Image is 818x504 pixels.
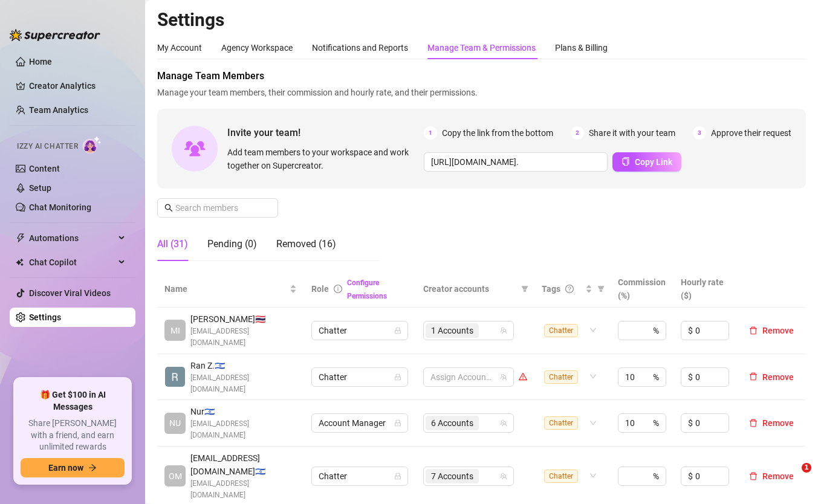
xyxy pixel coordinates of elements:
a: Discover Viral Videos [29,288,111,298]
div: Manage Team & Permissions [427,41,536,54]
span: lock [394,419,401,427]
span: lock [394,473,401,480]
span: filter [597,285,605,292]
span: delete [749,326,758,335]
th: Name [157,271,304,308]
span: filter [521,285,528,292]
span: Chat Copilot [29,253,115,272]
span: 🎁 Get $100 in AI Messages [21,389,125,413]
span: 1 Accounts [426,323,479,338]
span: arrow-right [88,464,97,472]
span: 6 Accounts [426,416,479,430]
span: OM [169,470,182,483]
span: Account Manager [319,414,401,432]
div: All (31) [157,237,188,251]
h2: Settings [157,8,806,31]
span: lock [394,373,401,381]
span: [EMAIL_ADDRESS][DOMAIN_NAME] 🇮🇱 [190,451,297,478]
span: Remove [762,471,794,481]
span: filter [595,280,607,298]
span: 1 Accounts [431,324,473,337]
button: Copy Link [612,152,681,172]
span: Remove [762,418,794,428]
span: team [500,419,507,427]
span: [EMAIL_ADDRESS][DOMAIN_NAME] [190,372,297,395]
a: Configure Permissions [347,279,387,300]
span: Share it with your team [589,126,675,140]
span: Approve their request [711,126,791,140]
span: NU [169,416,181,430]
span: search [164,204,173,212]
span: Remove [762,372,794,382]
a: Content [29,164,60,173]
input: Search members [175,201,261,215]
span: filter [519,280,531,298]
span: team [500,327,507,334]
span: Nur 🇮🇱 [190,405,297,418]
a: Setup [29,183,51,193]
span: Copy the link from the bottom [442,126,553,140]
button: Remove [744,370,799,384]
a: Settings [29,312,61,322]
span: delete [749,372,758,381]
img: Chat Copilot [16,258,24,267]
span: Copy Link [635,157,672,167]
span: lock [394,327,401,334]
span: Creator accounts [423,282,516,296]
th: Commission (%) [611,271,674,308]
span: Chatter [544,370,578,384]
span: delete [749,472,758,480]
span: 2 [571,126,584,140]
span: copy [622,157,630,166]
span: Izzy AI Chatter [17,141,78,152]
button: Remove [744,469,799,483]
span: thunderbolt [16,233,25,243]
div: Pending (0) [207,237,257,251]
span: MI [170,324,180,337]
img: Ran Zlatkin [165,367,185,387]
span: Chatter [544,324,578,337]
span: Name [164,282,287,296]
span: Ran Z. 🇮🇱 [190,359,297,372]
a: Creator Analytics [29,76,126,95]
span: 1 [424,126,437,140]
span: [EMAIL_ADDRESS][DOMAIN_NAME] [190,478,297,501]
span: Manage Team Members [157,69,806,83]
iframe: Intercom live chat [777,463,806,492]
span: question-circle [565,285,574,293]
img: AI Chatter [83,136,102,153]
span: warning [519,372,527,381]
div: Plans & Billing [555,41,608,54]
img: logo-BBDzfeDw.svg [10,29,100,41]
button: Remove [744,416,799,430]
span: 6 Accounts [431,416,473,430]
span: 7 Accounts [426,469,479,483]
span: [PERSON_NAME] 🇹🇭 [190,312,297,326]
span: Tags [542,282,560,296]
span: Earn now [48,463,83,473]
div: Notifications and Reports [312,41,408,54]
span: Share [PERSON_NAME] with a friend, and earn unlimited rewards [21,418,125,453]
span: Automations [29,228,115,248]
a: Chat Monitoring [29,202,91,212]
span: 1 [802,463,811,473]
button: Remove [744,323,799,338]
span: delete [749,419,758,427]
span: team [500,473,507,480]
span: [EMAIL_ADDRESS][DOMAIN_NAME] [190,418,297,441]
span: Manage your team members, their commission and hourly rate, and their permissions. [157,86,806,99]
div: Removed (16) [276,237,336,251]
button: Earn nowarrow-right [21,458,125,477]
span: team [500,373,507,381]
span: Chatter [319,467,401,485]
span: Remove [762,326,794,335]
span: 3 [693,126,706,140]
div: Agency Workspace [221,41,293,54]
a: Home [29,57,52,66]
span: 7 Accounts [431,470,473,483]
span: [EMAIL_ADDRESS][DOMAIN_NAME] [190,326,297,349]
span: Role [311,284,329,294]
span: Chatter [319,368,401,386]
a: Team Analytics [29,105,88,115]
span: Chatter [319,321,401,340]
